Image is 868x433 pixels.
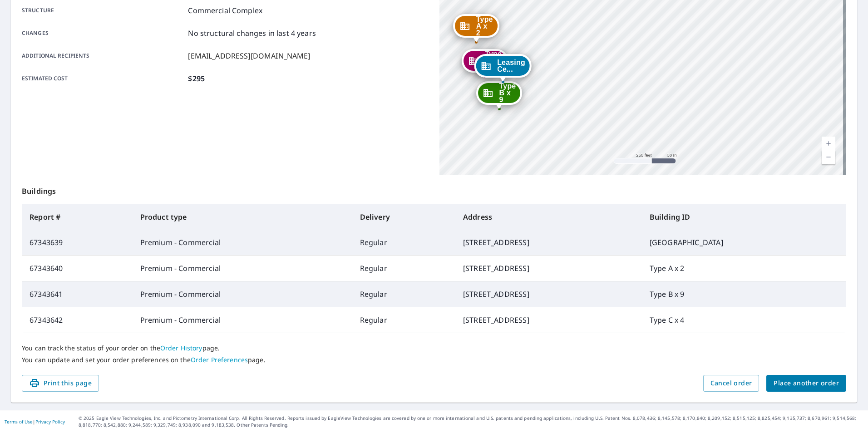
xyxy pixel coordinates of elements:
[191,355,248,364] a: Order Preferences
[22,344,846,352] p: You can track the status of your order on the page.
[456,230,642,256] td: [STREET_ADDRESS]
[22,50,184,61] p: Additional recipients
[22,5,184,16] p: Structure
[22,307,133,333] td: 67343642
[22,256,133,281] td: 67343640
[188,73,205,84] p: $295
[22,281,133,307] td: 67343641
[79,415,863,428] p: © 2025 Eagle View Technologies, Inc. and Pictometry International Corp. All Rights Reserved. Repo...
[485,50,502,71] span: Type C x 4
[642,256,846,281] td: Type A x 2
[642,281,846,307] td: Type B x 9
[703,375,759,392] button: Cancel order
[353,204,456,230] th: Delivery
[133,204,353,230] th: Product type
[476,81,523,109] div: Dropped pin, building Type B x 9, Commercial property, 206 Coppercreek Cir Louisville, KY 40222
[22,204,133,230] th: Report #
[22,230,133,256] td: 67343639
[22,375,99,392] button: Print this page
[499,83,516,103] span: Type B x 9
[35,418,65,425] a: Privacy Policy
[710,378,752,389] span: Cancel order
[133,230,353,256] td: Premium - Commercial
[29,378,92,389] span: Print this page
[5,418,33,425] a: Terms of Use
[642,204,846,230] th: Building ID
[188,28,316,39] p: No structural changes in last 4 years
[133,256,353,281] td: Premium - Commercial
[474,54,532,82] div: Dropped pin, building Leasing Center, Commercial property, 8117 Coppercreek Dr Louisville, KY 40222
[188,5,262,16] p: Commercial Complex
[476,16,493,36] span: Type A x 2
[456,281,642,307] td: [STREET_ADDRESS]
[133,307,353,333] td: Premium - Commercial
[22,73,184,84] p: Estimated cost
[160,344,202,352] a: Order History
[497,59,525,73] span: Leasing Ce...
[456,256,642,281] td: [STREET_ADDRESS]
[453,14,499,42] div: Dropped pin, building Type A x 2, Commercial property, 315 Coppercreek Cir Louisville, KY 40222
[774,378,839,389] span: Place another order
[642,230,846,256] td: [GEOGRAPHIC_DATA]
[133,281,353,307] td: Premium - Commercial
[353,281,456,307] td: Regular
[642,307,846,333] td: Type C x 4
[456,307,642,333] td: [STREET_ADDRESS]
[353,307,456,333] td: Regular
[22,28,184,39] p: Changes
[22,356,846,364] p: You can update and set your order preferences on the page.
[353,230,456,256] td: Regular
[188,50,310,61] p: [EMAIL_ADDRESS][DOMAIN_NAME]
[766,375,846,392] button: Place another order
[5,419,65,424] p: |
[22,175,846,204] p: Buildings
[456,204,642,230] th: Address
[822,150,835,164] a: Current Level 17, Zoom Out
[353,256,456,281] td: Regular
[822,137,835,150] a: Current Level 17, Zoom In
[462,49,508,77] div: Dropped pin, building Type C x 4, Commercial property, 225 Coppercreek Cir Louisville, KY 40222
